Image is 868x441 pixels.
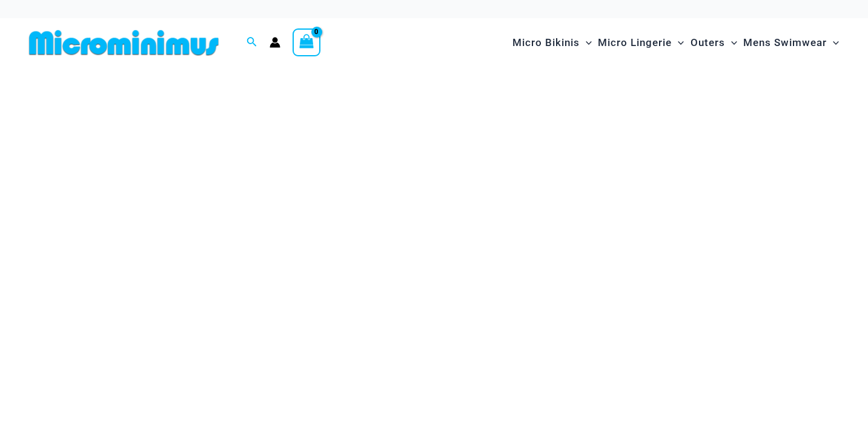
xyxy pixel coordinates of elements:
[24,29,224,56] img: MM SHOP LOGO FLAT
[293,28,320,56] a: View Shopping Cart, empty
[740,24,842,61] a: Mens SwimwearMenu ToggleMenu Toggle
[725,27,737,58] span: Menu Toggle
[247,35,257,50] a: Search icon link
[580,27,592,58] span: Menu Toggle
[270,37,280,48] a: Account icon link
[509,24,595,61] a: Micro BikinisMenu ToggleMenu Toggle
[687,24,740,61] a: OutersMenu ToggleMenu Toggle
[827,27,839,58] span: Menu Toggle
[743,27,827,58] span: Mens Swimwear
[672,27,684,58] span: Menu Toggle
[595,24,687,61] a: Micro LingerieMenu ToggleMenu Toggle
[508,22,844,63] nav: Site Navigation
[691,27,725,58] span: Outers
[512,27,580,58] span: Micro Bikinis
[598,27,672,58] span: Micro Lingerie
